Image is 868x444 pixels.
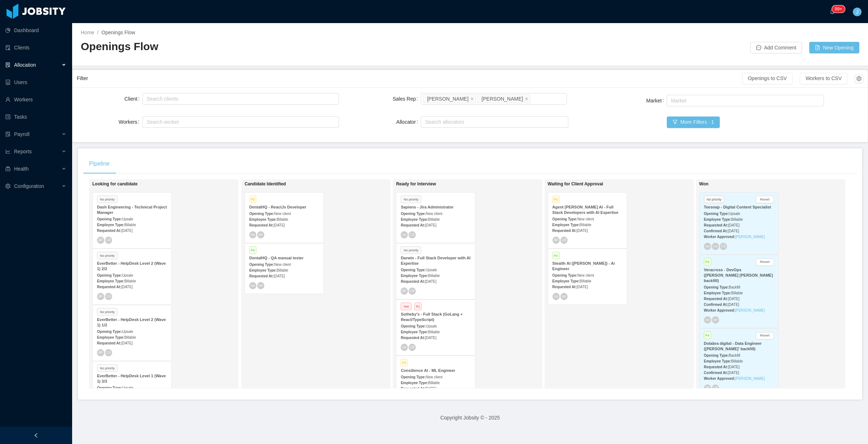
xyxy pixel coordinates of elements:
strong: Requested At: [552,229,577,233]
span: SM [251,284,255,287]
input: Workers [145,118,149,126]
span: Billable [277,268,288,272]
strong: Dolabra digital - Data Engineer ([PERSON_NAME]' backfill) [704,341,762,351]
span: No priority [97,195,118,203]
span: Upsale [122,217,133,221]
span: Payroll [14,131,30,137]
strong: Opening Type: [97,386,122,390]
strong: Employee Type: [401,381,428,385]
strong: Opening Type: [401,375,426,379]
button: Revert [756,332,774,339]
span: Billable [580,223,591,227]
strong: Requested At: [249,274,273,278]
strong: Opening Type: [401,212,426,216]
button: Revert [756,259,774,266]
span: SM [705,245,710,248]
span: LR [106,238,111,242]
i: icon: file-protect [5,132,10,137]
span: [DATE] [728,297,739,301]
li: ArMon Funches [423,94,476,103]
span: Allocation [14,62,36,68]
span: [DATE] [728,229,739,233]
strong: Employee Type: [97,335,124,339]
span: AS [713,245,718,248]
h1: Looking for candidate [92,181,193,187]
strong: Stealth AI ([PERSON_NAME]) - Ai Engineer [552,261,615,271]
strong: Veracross - DevOps ([PERSON_NAME] [PERSON_NAME] backfill) [704,268,773,283]
strong: Requested At: [704,223,728,227]
span: LS [106,351,111,355]
a: Home [81,30,94,35]
span: SM [554,295,558,298]
span: LR [713,386,718,390]
strong: Employee Type: [97,223,124,227]
span: No priority [97,252,118,259]
strong: Requested At: [401,280,425,283]
span: Openings Flow [101,30,135,35]
span: Reports [14,149,32,154]
strong: Employee Type: [249,217,277,221]
strong: Opening Type: [704,353,729,357]
strong: Dash Engineering - Technical Project Manager [97,205,167,215]
input: Allocator [423,118,427,126]
strong: Requested At: [401,223,425,227]
span: New client [577,273,594,277]
span: LS [721,245,726,249]
span: P1 [414,303,422,310]
span: AF [98,238,103,242]
label: Allocator [396,119,421,125]
strong: Requested At: [401,387,425,391]
a: [PERSON_NAME] [735,308,765,312]
h1: Ready for Interview [396,181,497,187]
span: [DATE] [728,371,739,375]
span: P3 [552,195,560,203]
li: Santiago Mino [477,94,530,103]
a: [PERSON_NAME] [735,377,765,381]
div: Pipeline [83,154,115,174]
span: Billable [124,279,136,283]
span: P4 [552,252,560,259]
span: SM [705,318,710,321]
strong: Employee Type: [401,217,428,221]
strong: Opening Type: [704,212,729,216]
strong: Employee Type: [552,279,580,283]
span: AF [98,294,103,298]
footer: Copyright Jobsity © - 2025 [72,405,868,430]
strong: Requested At: [401,336,425,340]
label: Client [124,96,142,102]
span: P4 [704,331,711,339]
span: Billable [580,279,591,283]
strong: Opening Type: [401,268,426,272]
strong: Employee Type: [704,359,731,363]
a: icon: auditClients [5,40,66,55]
span: MP [561,295,566,298]
span: LS [410,233,415,237]
span: Backfill [729,353,740,357]
strong: Opening Type: [249,263,274,267]
h1: Candidate Identified [244,181,345,187]
div: Search clients [147,95,331,102]
strong: Opening Type: [401,324,426,328]
strong: Confirmed At: [704,371,728,375]
div: Market [671,97,816,104]
label: Sales Rep [393,96,421,102]
span: P3 [249,195,256,203]
label: Market [646,98,667,104]
span: LR [410,289,415,293]
span: AF [402,289,407,293]
i: icon: close [470,97,474,101]
span: No priority [401,195,421,203]
strong: Opening Type: [249,212,274,216]
button: icon: filterMore Filters · 1 [667,117,720,128]
span: J [856,8,859,16]
strong: Teesnap - Digital Content Specialist [704,205,771,209]
span: Billable [124,335,136,339]
span: Configuration [14,183,44,189]
strong: Employee Type: [704,291,731,295]
span: Hot [401,303,411,310]
span: SM [251,233,255,236]
a: icon: profileTasks [5,110,66,124]
div: Search allocators [425,118,561,126]
span: [DATE] [728,365,739,369]
span: MP [259,284,263,287]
